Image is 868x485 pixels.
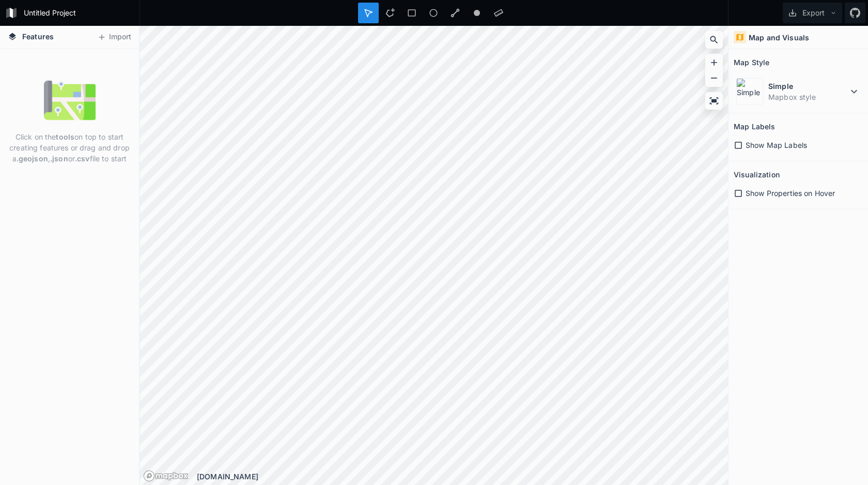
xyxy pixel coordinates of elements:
strong: .geojson [17,154,48,163]
strong: .json [50,154,68,163]
button: Export [783,3,842,23]
a: Mapbox logo [143,470,189,482]
span: Features [22,31,54,42]
strong: .csv [75,154,90,163]
img: Simple [736,78,763,105]
button: Import [92,29,136,46]
span: Show Map Labels [746,140,807,150]
dd: Mapbox style [768,92,848,102]
strong: tools [56,132,74,141]
h4: Map and Visuals [749,32,809,43]
img: empty [44,74,96,126]
dt: Simple [768,81,848,92]
h2: Map Style [734,54,769,70]
div: [DOMAIN_NAME] [197,471,728,482]
span: Show Properties on Hover [746,188,835,199]
p: Click on the on top to start creating features or drag and drop a , or file to start [8,131,131,164]
h2: Map Labels [734,118,775,134]
h2: Visualization [734,166,780,183]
